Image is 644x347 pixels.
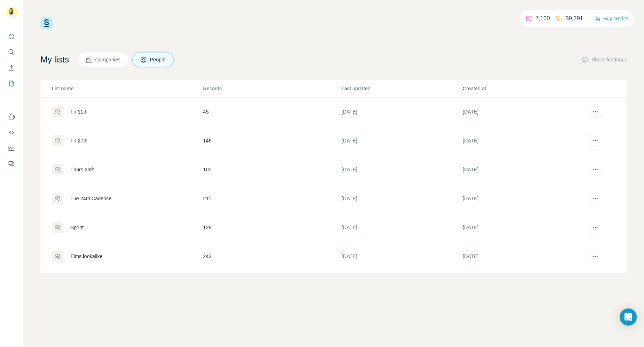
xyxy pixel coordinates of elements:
[462,97,584,126] td: [DATE]
[70,195,112,202] div: Tue 24th Cadence
[6,77,17,90] button: My lists
[620,308,637,326] div: Open Intercom Messenger
[40,17,53,29] img: Surfe Logo
[6,61,17,74] button: Enrich CSV
[590,222,601,233] button: actions
[463,85,583,92] p: Created at
[341,271,463,300] td: [DATE]
[590,251,601,262] button: actions
[6,7,17,19] img: Avatar
[6,46,17,59] button: Search
[203,213,341,242] td: 128
[203,97,341,126] td: 45
[341,242,463,271] td: [DATE]
[6,30,17,43] button: Quick start
[341,97,463,126] td: [DATE]
[462,213,584,242] td: [DATE]
[6,126,17,139] button: Use Surfe API
[341,126,463,155] td: [DATE]
[590,193,601,204] button: actions
[203,126,341,155] td: 146
[462,242,584,271] td: [DATE]
[595,14,628,24] button: Buy credits
[590,164,601,175] button: actions
[203,242,341,271] td: 242
[566,14,583,23] p: 39,391
[462,126,584,155] td: [DATE]
[70,253,102,260] div: Eims lookalike
[6,142,17,155] button: Dashboard
[70,108,87,115] div: Fri 11th
[70,224,84,231] div: Sprint
[70,166,94,173] div: Thurs 26th
[95,56,121,63] span: Companies
[582,56,627,63] button: Share feedback
[590,106,601,117] button: actions
[150,56,166,63] span: People
[203,85,341,92] p: Records
[342,85,462,92] p: Last updated
[462,155,584,184] td: [DATE]
[203,184,341,213] td: 211
[203,271,341,300] td: 39
[70,137,87,144] div: Fri 27th
[590,135,601,146] button: actions
[52,85,203,92] p: List name
[6,110,17,123] button: Use Surfe on LinkedIn
[341,213,463,242] td: [DATE]
[341,155,463,184] td: [DATE]
[536,14,550,23] p: 7,100
[6,157,17,170] button: Feedback
[462,184,584,213] td: [DATE]
[341,184,463,213] td: [DATE]
[462,271,584,300] td: [DATE]
[203,155,341,184] td: 101
[40,54,69,65] h4: My lists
